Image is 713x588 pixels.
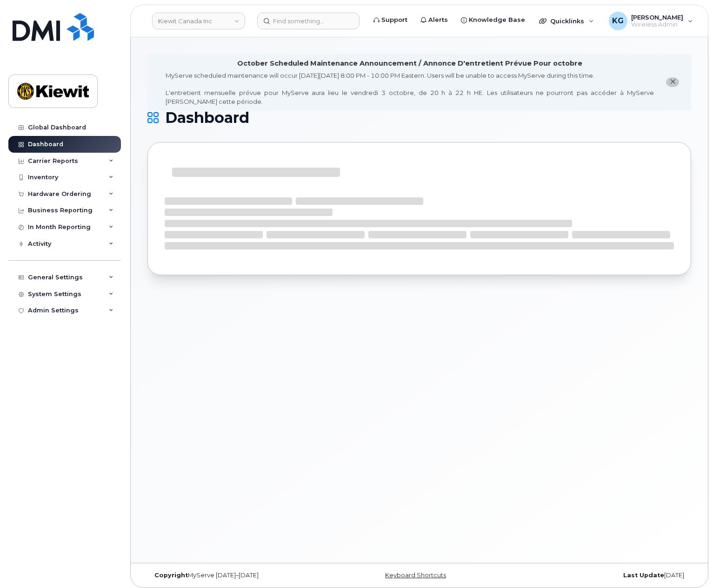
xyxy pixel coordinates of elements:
[510,572,691,579] div: [DATE]
[154,572,188,579] strong: Copyright
[385,572,446,579] a: Keyboard Shortcuts
[623,572,664,579] strong: Last Update
[237,59,582,68] div: October Scheduled Maintenance Announcement / Annonce D'entretient Prévue Pour octobre
[165,111,249,125] span: Dashboard
[147,572,329,579] div: MyServe [DATE]–[DATE]
[666,77,679,87] button: close notification
[166,71,654,106] div: MyServe scheduled maintenance will occur [DATE][DATE] 8:00 PM - 10:00 PM Eastern. Users will be u...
